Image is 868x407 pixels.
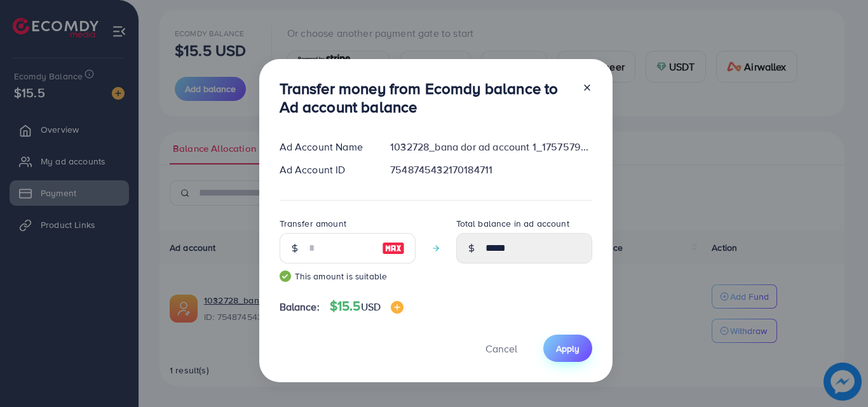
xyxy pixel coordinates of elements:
div: 1032728_bana dor ad account 1_1757579407255 [380,140,602,154]
h4: $15.5 [330,298,403,314]
small: This amount is suitable [280,270,416,283]
h3: Transfer money from Ecomdy balance to Ad account balance [280,79,572,116]
img: image [391,301,403,314]
img: image [382,241,405,256]
span: Balance: [280,300,320,314]
div: 7548745432170184711 [380,163,602,177]
span: Apply [556,342,580,355]
label: Total balance in ad account [456,217,569,230]
div: Ad Account ID [269,163,381,177]
label: Transfer amount [280,217,346,230]
img: guide [280,270,291,282]
span: Cancel [485,342,517,356]
span: USD [361,300,381,314]
button: Cancel [470,335,533,362]
button: Apply [543,335,592,362]
div: Ad Account Name [269,140,381,154]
